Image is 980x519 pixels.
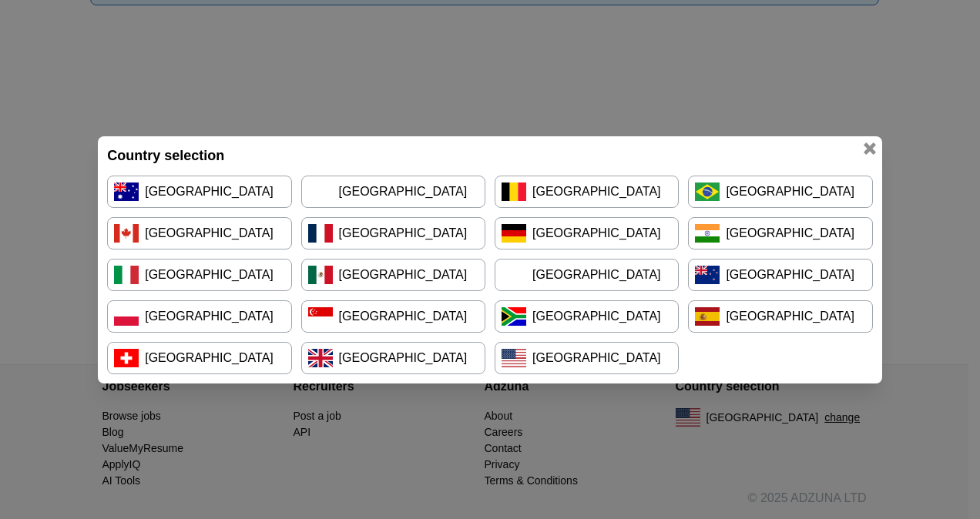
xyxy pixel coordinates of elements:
a: [GEOGRAPHIC_DATA] [301,217,485,249]
a: [GEOGRAPHIC_DATA] [495,300,679,333]
a: [GEOGRAPHIC_DATA] [107,300,291,333]
a: [GEOGRAPHIC_DATA] [301,176,485,208]
a: [GEOGRAPHIC_DATA] [107,259,291,291]
h4: Country selection [107,146,873,166]
a: [GEOGRAPHIC_DATA] [688,176,872,208]
a: [GEOGRAPHIC_DATA] [495,217,679,249]
a: [GEOGRAPHIC_DATA] [688,300,872,333]
a: [GEOGRAPHIC_DATA] [495,176,679,208]
a: [GEOGRAPHIC_DATA] [688,259,872,291]
a: [GEOGRAPHIC_DATA] [495,342,679,374]
a: [GEOGRAPHIC_DATA] [107,217,291,249]
a: [GEOGRAPHIC_DATA] [107,342,291,374]
a: [GEOGRAPHIC_DATA] [107,176,291,208]
a: [GEOGRAPHIC_DATA] [301,342,485,374]
a: [GEOGRAPHIC_DATA] [301,300,485,333]
a: [GEOGRAPHIC_DATA] [495,259,679,291]
a: [GEOGRAPHIC_DATA] [688,217,872,249]
a: [GEOGRAPHIC_DATA] [301,259,485,291]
